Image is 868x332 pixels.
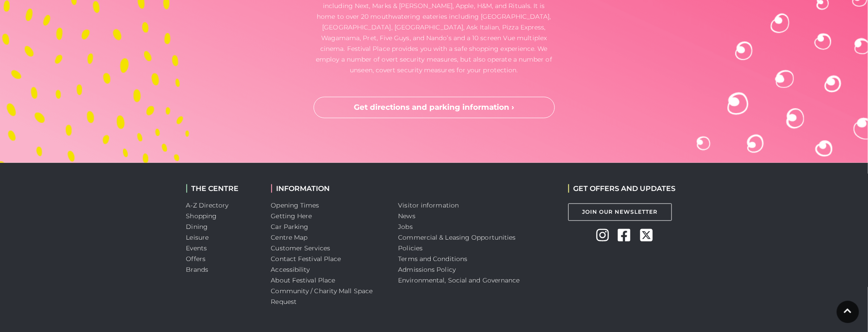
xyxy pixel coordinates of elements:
[186,212,217,220] a: Shopping
[186,266,209,274] a: Brands
[186,201,229,209] a: A-Z Directory
[398,233,516,241] a: Commercial & Leasing Opportunities
[568,184,676,193] h2: GET OFFERS AND UPDATES
[271,233,308,241] a: Centre Map
[271,212,312,220] a: Getting Here
[271,255,341,263] a: Contact Festival Place
[271,266,310,274] a: Accessibility
[271,287,373,306] a: Community / Charity Mall Space Request
[568,203,672,221] a: Join Our Newsletter
[186,184,258,193] h2: THE CENTRE
[271,201,319,209] a: Opening Times
[398,244,423,252] a: Policies
[398,276,520,284] a: Environmental, Social and Governance
[271,184,385,193] h2: INFORMATION
[186,255,206,263] a: Offers
[186,244,207,252] a: Events
[314,97,555,118] a: Get directions and parking information ›
[271,276,335,284] a: About Festival Place
[398,266,456,274] a: Admissions Policy
[271,244,331,252] a: Customer Services
[186,233,209,241] a: Leisure
[186,223,208,231] a: Dining
[271,223,309,231] a: Car Parking
[398,223,413,231] a: Jobs
[398,255,468,263] a: Terms and Conditions
[398,212,415,220] a: News
[398,201,459,209] a: Visitor information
